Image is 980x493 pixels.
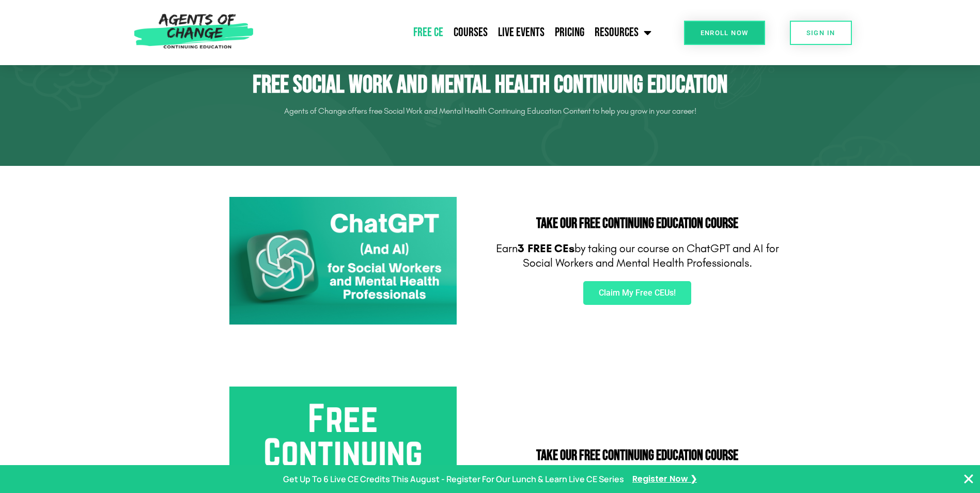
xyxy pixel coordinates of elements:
[632,472,697,487] a: Register Now ❯
[790,21,852,45] a: SIGN IN
[495,241,780,271] p: Earn by taking our course on ChatGPT and AI for Social Workers and Mental Health Professionals.
[701,29,749,36] span: Enroll Now
[806,29,835,36] span: SIGN IN
[589,20,657,45] a: Resources
[599,289,676,297] span: Claim My Free CEUs!
[962,473,975,485] button: Close Banner
[495,449,780,463] h2: Take Our FREE Continuing Education Course
[518,242,574,255] b: 3 FREE CEs
[448,20,493,45] a: Courses
[493,20,550,45] a: Live Events
[201,70,780,100] h1: Free Social Work and Mental Health Continuing Education
[408,20,448,45] a: Free CE
[201,103,780,119] p: Agents of Change offers free Social Work and Mental Health Continuing Education Content to help y...
[684,21,765,45] a: Enroll Now
[283,472,624,487] p: Get Up To 6 Live CE Credits This August - Register For Our Lunch & Learn Live CE Series
[495,217,780,231] h2: Take Our FREE Continuing Education Course
[259,20,657,45] nav: Menu
[583,281,691,305] a: Claim My Free CEUs!
[550,20,589,45] a: Pricing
